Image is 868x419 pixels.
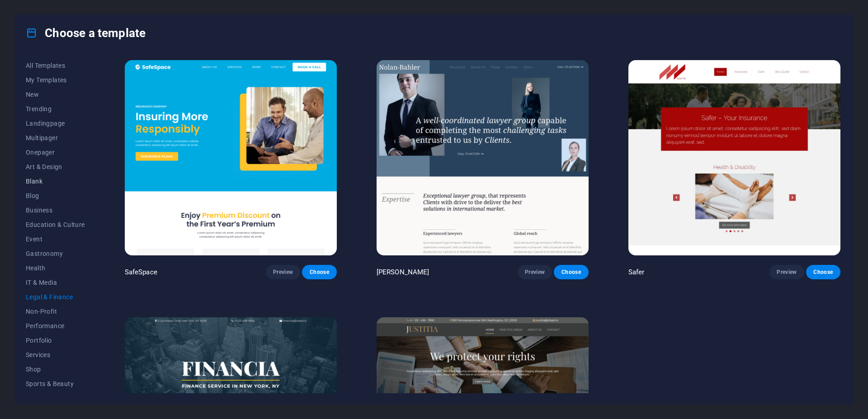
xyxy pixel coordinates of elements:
span: New [26,91,85,98]
button: Multipager [26,131,85,145]
span: Choose [561,268,581,276]
span: Education & Culture [26,221,85,228]
button: Legal & Finance [26,290,85,304]
span: Trending [26,105,85,113]
button: Preview [518,265,552,279]
button: Shop [26,362,85,377]
button: Performance [26,319,85,333]
span: Preview [777,268,797,276]
span: Preview [525,268,545,276]
span: Landingpage [26,120,85,127]
button: Non-Profit [26,304,85,319]
span: Legal & Finance [26,293,85,301]
button: Preview [266,265,300,279]
img: Safer [628,60,840,255]
button: Choose [302,265,336,279]
button: All Templates [26,58,85,73]
span: Event [26,235,85,243]
img: SafeSpace [125,60,337,255]
button: Choose [554,265,588,279]
button: Onepager [26,145,85,160]
span: Preview [273,268,293,276]
button: Education & Culture [26,217,85,232]
button: My Templates [26,73,85,87]
span: Performance [26,322,85,330]
button: Health [26,261,85,275]
button: New [26,87,85,102]
span: Shop [26,366,85,373]
button: Trending [26,102,85,116]
button: Blog [26,188,85,203]
span: Choose [813,268,833,276]
button: Preview [769,265,804,279]
button: Choose [806,265,840,279]
span: Multipager [26,134,85,141]
span: Sports & Beauty [26,380,85,387]
span: Health [26,264,85,272]
button: Art & Design [26,160,85,174]
p: [PERSON_NAME] [377,268,429,277]
span: Services [26,351,85,358]
span: IT & Media [26,279,85,286]
button: Event [26,232,85,246]
button: Sports & Beauty [26,377,85,391]
span: Art & Design [26,163,85,170]
span: Business [26,207,85,214]
button: Portfolio [26,333,85,348]
button: Trades [26,391,85,405]
p: SafeSpace [125,268,157,277]
span: Portfolio [26,337,85,344]
button: Blank [26,174,85,188]
span: Onepager [26,149,85,156]
button: Business [26,203,85,217]
button: IT & Media [26,275,85,290]
span: Non-Profit [26,308,85,315]
span: Gastronomy [26,250,85,257]
img: Nolan-Bahler [377,60,589,255]
p: Safer [628,268,645,277]
span: Blog [26,192,85,199]
button: Gastronomy [26,246,85,261]
span: Blank [26,178,85,185]
h4: Choose a template [26,26,146,40]
span: My Templates [26,76,85,84]
span: All Templates [26,62,85,69]
button: Landingpage [26,116,85,131]
span: Choose [309,268,329,276]
button: Services [26,348,85,362]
